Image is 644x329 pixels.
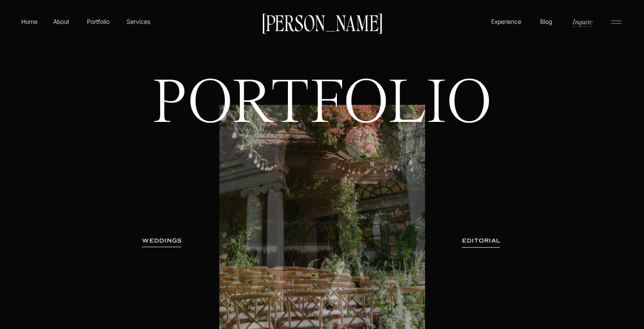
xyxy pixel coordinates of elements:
a: Home [20,17,39,26]
a: Services [126,17,151,26]
a: Portfolio [83,17,113,26]
a: Blog [538,17,554,26]
a: [PERSON_NAME] [258,13,386,31]
a: WEDDINGS [135,237,189,245]
a: About [52,17,71,26]
a: Inquire [572,17,593,26]
a: Experience [490,17,523,26]
h1: PORTFOLIO [138,77,506,191]
a: EDITORIAL [450,237,512,245]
